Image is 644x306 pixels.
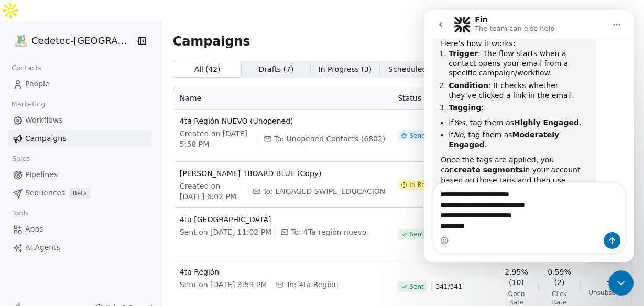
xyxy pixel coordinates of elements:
[180,227,271,237] span: Sent on [DATE] 11:02 PM
[16,226,25,234] button: Emoji picker
[291,227,366,237] span: To: 4Ta región nuevo
[258,64,293,75] span: Drafts ( 7 )
[90,108,155,116] b: Highly Engaged
[25,107,163,117] li: If , tag them as .
[547,267,571,288] span: 0.59% (2)
[8,184,151,202] a: SequencesBeta
[25,169,58,180] span: Pipelines
[173,86,391,110] th: Name
[173,34,250,48] span: Campaigns
[25,38,163,68] li: : The flow starts when a contact opens your email from a specific campaign/workflow.
[13,32,126,50] button: Cedetec-[GEOGRAPHIC_DATA]
[69,188,90,199] span: Beta
[8,112,151,129] a: Workflows
[424,10,634,262] iframe: Intercom live chat
[274,134,386,144] span: To: Unopened Contacts (6802)
[25,242,60,253] span: AI Agents
[7,151,35,167] span: Sales
[607,276,609,287] span: -
[388,64,440,75] span: Scheduled ( 0 )
[7,96,50,112] span: Marketing
[391,86,496,110] th: Status
[409,282,423,291] span: Sent
[25,188,65,199] span: Sequences
[25,133,66,144] span: Campaigns
[8,130,151,147] a: Campaigns
[409,230,423,238] span: Sent
[15,35,27,47] img: IMAGEN%2010%20A%C3%83%C2%91OS.png
[436,282,462,291] span: 341 / 341
[8,166,151,183] a: Pipelines
[608,270,634,296] iframe: Intercom live chat
[25,39,54,47] b: Trigger
[503,267,530,288] span: 2.95% (10)
[409,181,440,189] span: In Review
[409,132,435,140] span: Sending
[31,34,132,48] span: Cedetec-[GEOGRAPHIC_DATA]
[319,64,372,75] span: In Progress ( 3 )
[25,115,63,126] span: Workflows
[25,120,135,138] b: Moderately Engaged
[25,79,50,90] span: People
[180,279,267,290] span: Sent on [DATE] 3:59 PM
[263,186,385,196] span: To: ENGAGED SWIPE_EDUCACIÓN
[25,93,57,101] b: Tagging
[25,71,64,79] b: Condition
[25,92,163,102] li: :
[180,116,385,126] span: 4ta Región NUEVO (Unopened)
[25,119,163,139] li: If , tag them as .
[180,181,244,202] span: Created on [DATE] 6:02 PM
[25,70,163,90] li: : It checks whether they’ve clicked a link in the email.
[8,75,151,93] a: People
[30,155,99,163] b: create segments
[7,60,46,76] span: Contacts
[180,222,197,238] button: Send a message…
[25,224,43,235] span: Apps
[17,28,163,39] div: Here’s how it works:
[8,239,151,256] a: AI Agents
[180,168,385,179] span: [PERSON_NAME] TBOARD BLUE (Copy)
[7,205,33,221] span: Tools
[286,279,338,290] span: To: 4ta Región
[29,120,39,128] i: No
[180,128,255,149] span: Created on [DATE] 5:58 PM
[8,221,151,238] a: Apps
[17,145,163,196] div: Once the tags are applied, you can in your account based on those tags and then use those segment...
[9,172,201,222] textarea: Message…
[29,108,41,116] i: Yes
[180,214,385,225] span: 4ta [GEOGRAPHIC_DATA]
[588,289,627,297] span: Unsubscribe
[180,267,385,277] span: 4ta Región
